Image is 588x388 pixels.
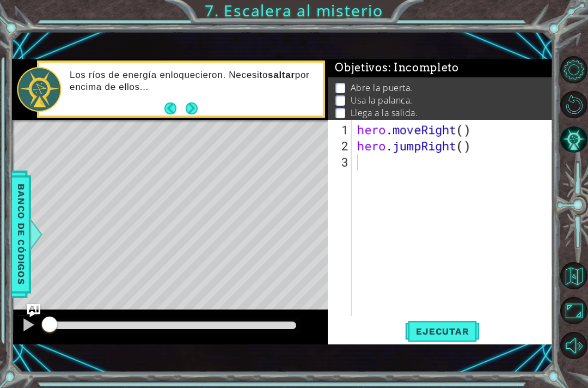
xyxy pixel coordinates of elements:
button: Opciones de nivel [560,56,587,83]
button: Pista IA [560,126,587,153]
a: Volver al mapa [561,258,588,293]
p: Usa la palanca. [351,94,413,106]
p: Abre la puerta. [351,82,413,94]
button: Ask AI [27,304,40,317]
span: Banco de códigos [13,178,30,290]
p: Los ríos de energía enloquecieron. Necesito por encima de ellos... [70,69,315,93]
button: Reiniciar nivel [560,91,587,118]
span: : Incompleto [388,61,459,74]
span: Ejecutar [405,326,480,337]
button: ⌘ + P: Pause [17,315,39,337]
div: 3 [330,154,352,171]
button: Volver al mapa [560,262,587,289]
div: 1 [330,122,352,138]
div: 2 [330,138,352,154]
button: Sonido apagado [560,332,587,359]
button: Shift+Enter: Ejecutar el código. [405,320,480,342]
strong: saltar [268,70,295,80]
button: Maximizar navegador [560,297,587,324]
p: Llega a la salida. [351,107,418,119]
button: Next [186,102,198,114]
span: Objetivos [335,61,459,75]
button: Back [164,102,186,114]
